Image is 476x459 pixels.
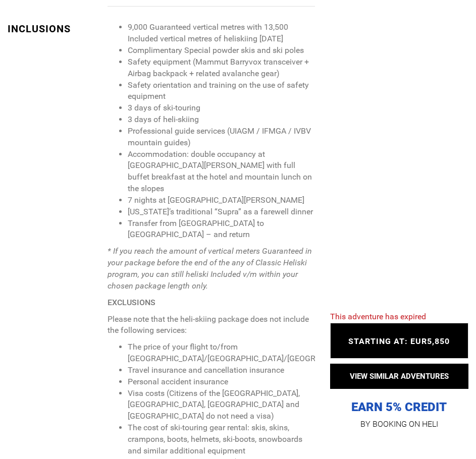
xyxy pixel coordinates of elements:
[128,388,315,423] li: Visa costs (Citizens of the [GEOGRAPHIC_DATA], [GEOGRAPHIC_DATA], [GEOGRAPHIC_DATA] and [GEOGRAPH...
[128,114,315,126] li: 3 days of heli-skiing
[128,45,315,56] li: Complimentary Special powder skis and ski poles
[128,206,315,218] li: [US_STATE]’s traditional “Supra” as a farewell dinner
[330,417,468,431] p: BY BOOKING ON HELI
[128,365,315,376] li: Travel insurance and cancellation insurance
[128,22,315,45] li: 9,000 Guaranteed vertical metres with 13,500 Included vertical metres of heliskiing [DATE]
[348,336,450,346] span: STARTING AT: EUR5,850
[128,102,315,114] li: 3 days of ski-touring
[128,376,315,388] li: Personal accident insurance
[108,298,155,307] strong: EXCLUSIONS
[128,56,315,80] li: Safety equipment (Mammut Barryvox transceiver + Airbag backpack + related avalanche gear)
[128,126,315,149] li: Professional guide services (UIAGM / IFMGA / IVBV mountain guides)
[108,246,312,291] em: * If you reach the amount of vertical meters Guaranteed in your package before the end of the any...
[128,422,315,457] li: The cost of ski-touring gear rental: skis, skins, crampons, boots, helmets, ski-boots, snowboards...
[108,314,315,337] p: Please note that the heli-skiing package does not include the following services:
[330,364,468,389] button: VIEW SIMILAR ADVENTURES
[128,218,315,241] li: Transfer from [GEOGRAPHIC_DATA] to [GEOGRAPHIC_DATA] – and return
[330,312,426,322] span: This adventure has expired
[128,149,315,195] li: Accommodation: double occupancy at [GEOGRAPHIC_DATA][PERSON_NAME] with full buffet breakfast at t...
[128,341,315,365] li: The price of your flight to/from [GEOGRAPHIC_DATA]/[GEOGRAPHIC_DATA]/[GEOGRAPHIC_DATA]
[128,195,315,206] li: 7 nights at [GEOGRAPHIC_DATA][PERSON_NAME]
[8,22,100,36] div: INCLUSIONS
[128,80,315,103] li: Safety orientation and training on the use of safety equipment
